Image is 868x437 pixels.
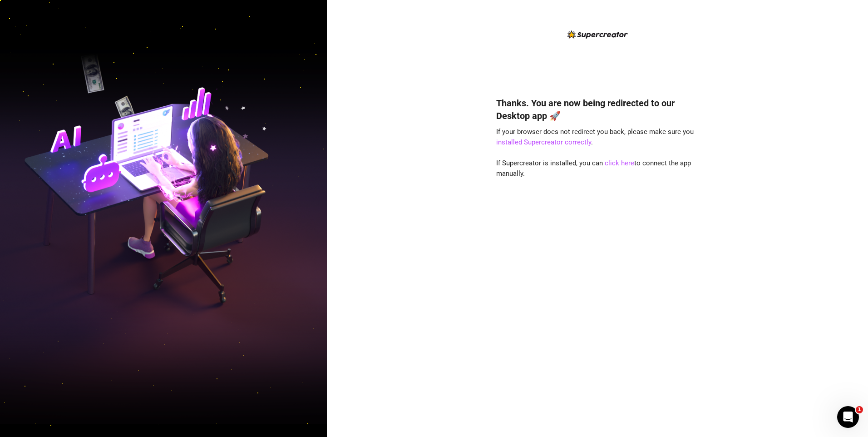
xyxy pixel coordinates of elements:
img: logo-BBDzfeDw.svg [567,30,628,39]
h4: Thanks. You are now being redirected to our Desktop app 🚀 [496,97,699,122]
a: installed Supercreator correctly [496,138,591,146]
a: click here [605,159,634,167]
span: If Supercreator is installed, you can to connect the app manually. [496,159,691,178]
span: If your browser does not redirect you back, please make sure you . [496,128,694,147]
iframe: Intercom live chat [837,406,859,428]
span: 1 [856,406,863,413]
